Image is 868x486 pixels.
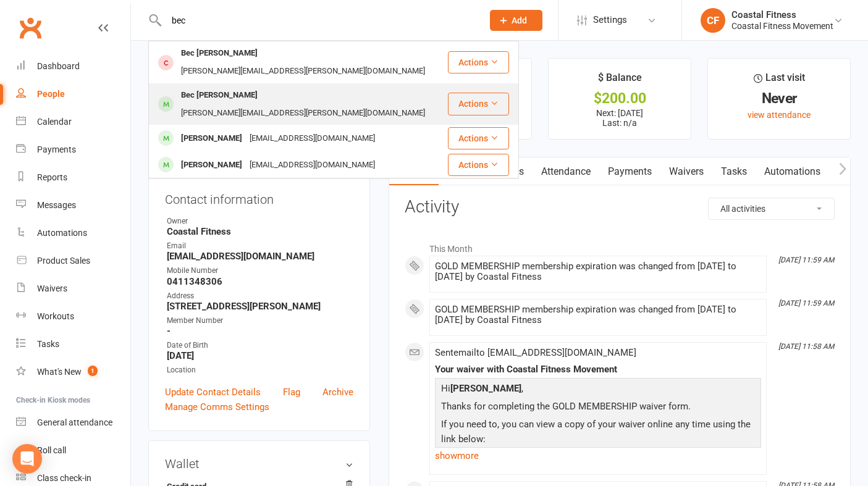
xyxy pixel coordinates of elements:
i: [DATE] 11:59 AM [778,299,834,308]
div: [PERSON_NAME][EMAIL_ADDRESS][PERSON_NAME][DOMAIN_NAME] [177,104,429,122]
a: Tasks [16,330,130,358]
a: Dashboard [16,52,130,80]
div: Reports [37,172,67,182]
a: Product Sales [16,247,130,275]
button: Actions [448,127,509,149]
div: Your waiver with Coastal Fitness Movement [435,364,761,375]
a: Waivers [660,157,712,186]
div: CF [701,8,725,33]
div: Owner [167,216,353,227]
strong: [STREET_ADDRESS][PERSON_NAME] [167,301,353,312]
a: What's New1 [16,358,130,386]
a: Tasks [712,157,756,186]
div: [PERSON_NAME] [177,156,246,174]
a: Calendar [16,108,130,136]
div: Roll call [37,445,66,455]
div: What's New [37,367,82,377]
div: Payments [37,145,76,154]
a: Reports [16,164,130,191]
p: Thanks for completing the GOLD MEMBERSHIP waiver form. [438,399,758,417]
a: People [16,80,130,108]
div: Tasks [37,339,59,349]
a: Roll call [16,437,130,464]
a: Automations [756,157,829,186]
li: This Month [405,236,835,256]
div: Bec [PERSON_NAME] [177,86,261,104]
a: General attendance kiosk mode [16,409,130,437]
div: Mobile Number [167,265,353,277]
strong: 0411348306 [167,276,353,287]
a: Attendance [533,157,599,186]
button: Add [490,10,542,31]
div: Last visit [754,70,805,92]
strong: [EMAIL_ADDRESS][DOMAIN_NAME] [167,251,353,262]
div: Date of Birth [167,340,353,351]
div: Class check-in [37,473,91,483]
div: Waivers [37,283,67,293]
p: If you need to, you can view a copy of your waiver online any time using the link below: [438,417,758,450]
div: Dashboard [37,61,80,71]
a: Update Contact Details [165,385,261,400]
div: Never [719,92,839,105]
a: Archive [322,385,353,400]
a: show more [435,447,761,464]
strong: Coastal Fitness [167,226,353,237]
div: Email [167,240,353,252]
div: Address [167,290,353,302]
div: [PERSON_NAME] [177,130,246,148]
a: Workouts [16,303,130,330]
div: Workouts [37,311,74,321]
div: People [37,89,65,99]
a: Automations [16,219,130,247]
a: Manage Comms Settings [165,400,269,414]
div: Coastal Fitness [731,9,833,20]
input: Search... [162,12,474,29]
a: Messages [16,191,130,219]
div: [EMAIL_ADDRESS][DOMAIN_NAME] [246,156,379,174]
div: Member Number [167,315,353,327]
div: Product Sales [37,256,90,266]
a: Payments [16,136,130,164]
strong: [DATE] [167,350,353,361]
div: Automations [37,228,87,238]
span: Settings [593,6,627,34]
div: GOLD MEMBERSHIP membership expiration was changed from [DATE] to [DATE] by Coastal Fitness [435,304,761,325]
strong: - [167,325,353,337]
i: [DATE] 11:58 AM [778,342,834,351]
a: Waivers [16,275,130,303]
span: Sent email to [EMAIL_ADDRESS][DOMAIN_NAME] [435,347,636,358]
a: Clubworx [15,12,46,43]
button: Actions [448,93,509,115]
div: Coastal Fitness Movement [731,20,833,31]
a: Payments [599,157,660,186]
div: $200.00 [560,92,680,105]
h3: Contact information [165,188,353,206]
h3: Wallet [165,457,353,471]
button: Actions [448,51,509,73]
a: view attendance [748,110,811,120]
span: Add [512,15,527,25]
div: Bec [PERSON_NAME] [177,44,261,62]
a: Flag [283,385,300,400]
i: [DATE] 11:59 AM [778,256,834,264]
span: 1 [88,366,98,376]
p: Hi , [438,381,758,399]
div: [PERSON_NAME][EMAIL_ADDRESS][PERSON_NAME][DOMAIN_NAME] [177,62,429,80]
div: Calendar [37,117,72,127]
strong: [PERSON_NAME] [450,383,521,394]
div: Open Intercom Messenger [12,444,42,474]
p: Next: [DATE] Last: n/a [560,108,680,128]
button: Actions [448,154,509,176]
h3: Activity [405,198,835,217]
div: General attendance [37,417,112,427]
div: GOLD MEMBERSHIP membership expiration was changed from [DATE] to [DATE] by Coastal Fitness [435,261,761,282]
div: [EMAIL_ADDRESS][DOMAIN_NAME] [246,130,379,148]
div: Messages [37,200,76,210]
div: $ Balance [598,70,642,92]
div: Location [167,364,353,376]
